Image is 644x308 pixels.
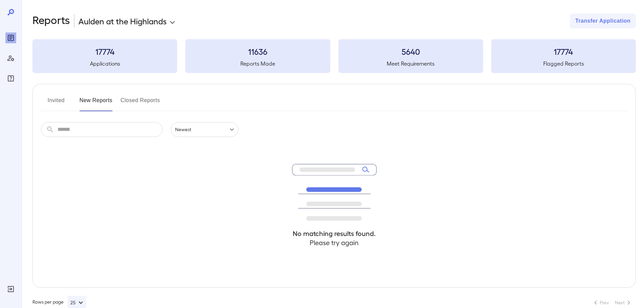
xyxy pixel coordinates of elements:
[121,95,160,111] button: Closed Reports
[491,46,636,57] h3: 17774
[5,73,16,84] div: FAQ
[338,46,483,57] h3: 5640
[171,122,238,137] div: Newest
[589,297,636,308] nav: pagination navigation
[79,95,113,111] button: New Reports
[32,39,636,73] summary: 17774Applications11636Reports Made5640Meet Requirements17774Flagged Reports
[78,16,167,26] p: Aulden at the Highlands
[292,238,377,247] h4: Please try again
[185,60,330,68] h5: Reports Made
[5,53,16,64] div: Manage Users
[185,46,330,57] h3: 11636
[570,14,636,28] button: Transfer Application
[338,60,483,68] h5: Meet Requirements
[292,229,377,238] h4: No matching results found.
[32,60,177,68] h5: Applications
[5,32,16,43] div: Reports
[5,284,16,294] div: Log Out
[491,60,636,68] h5: Flagged Reports
[41,95,71,111] button: Invited
[32,46,177,57] h3: 17774
[32,14,70,28] h2: Reports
